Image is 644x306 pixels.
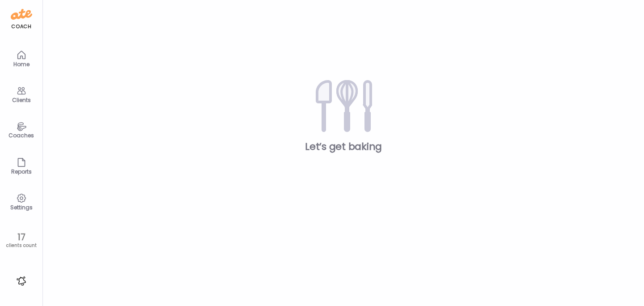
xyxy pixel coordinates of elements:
[5,97,38,103] div: Clients
[5,169,38,174] div: Reports
[5,132,38,138] div: Coaches
[57,140,630,153] div: Let’s get baking
[3,232,39,242] div: 17
[11,23,31,30] div: coach
[5,61,38,67] div: Home
[11,7,32,21] img: ate
[5,204,38,210] div: Settings
[3,242,39,249] div: clients count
